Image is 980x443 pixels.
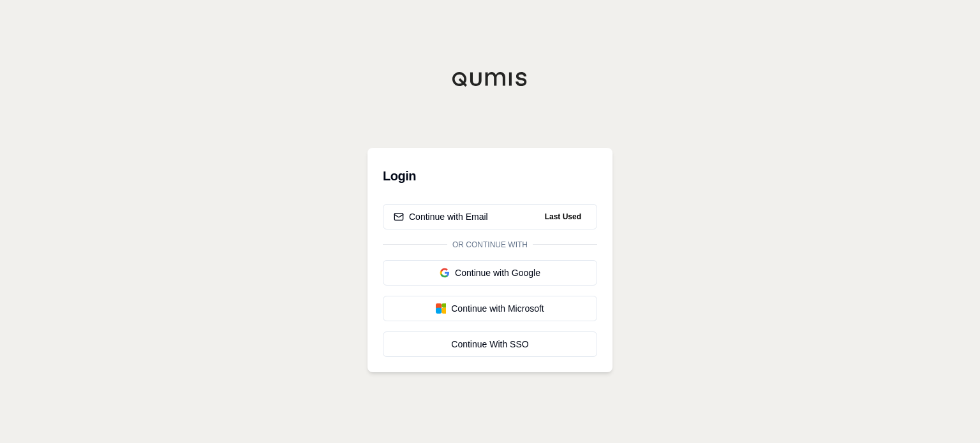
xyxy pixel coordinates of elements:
[447,240,533,250] span: Or continue with
[383,296,597,321] button: Continue with Microsoft
[394,302,586,315] div: Continue with Microsoft
[383,204,597,229] button: Continue with EmailLast Used
[394,266,586,279] div: Continue with Google
[383,331,597,357] a: Continue With SSO
[452,71,528,87] img: Qumis
[394,338,586,351] div: Continue With SSO
[383,163,597,189] h3: Login
[383,260,597,286] button: Continue with Google
[394,210,488,223] div: Continue with Email
[540,209,586,224] span: Last Used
